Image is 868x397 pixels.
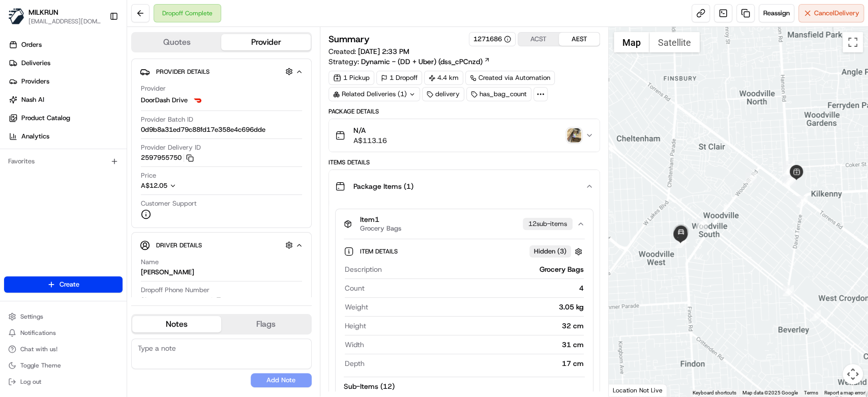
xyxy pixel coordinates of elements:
a: Nash AI [4,92,127,108]
div: 5 [784,161,795,172]
button: Show street map [614,32,649,52]
button: 2597955750 [141,153,194,162]
button: Notifications [4,326,123,340]
div: 4 [369,283,584,293]
span: Name [141,258,159,267]
span: Chat with us! [20,345,57,353]
div: Favorites [4,153,123,169]
div: 1 Dropoff [376,71,422,85]
span: 0d9b8a31ed79c88fd17e358e4c696dde [141,125,265,134]
div: 6 [783,165,794,176]
div: 3 [796,196,807,207]
span: Settings [20,313,43,321]
span: Reassign [763,9,790,18]
div: Location Not Live [609,384,667,396]
button: 1271686 [473,35,511,44]
div: 12 sub-item s [523,218,573,230]
button: Reassign [759,4,794,22]
button: [EMAIL_ADDRESS][DOMAIN_NAME] [28,17,101,25]
div: 32 cm [370,321,584,331]
span: Analytics [21,132,49,141]
span: Width [345,339,364,350]
span: Cancel Delivery [814,9,859,18]
span: Depth [345,358,365,368]
span: Driver Details [156,241,202,249]
div: Items Details [328,158,600,166]
span: Package Items ( 1 ) [353,181,413,191]
span: Create [59,280,79,289]
div: has_bag_count [466,87,531,101]
a: Open this area in Google Maps (opens a new window) [611,383,645,396]
a: Orders [4,37,127,53]
div: 8 [745,172,757,183]
a: Product Catalog [4,110,127,126]
button: Package Items (1) [329,170,600,203]
button: Item1Grocery Bags12sub-items [336,209,593,239]
button: Chat with us! [4,342,123,356]
span: Item Details [360,247,400,256]
button: Provider Details [140,63,303,80]
span: Height [345,321,366,331]
div: 17 cm [369,358,584,368]
a: Report a map error [824,390,865,395]
span: Weight [345,302,368,312]
span: Dropoff Phone Number [141,286,209,295]
span: Description [345,264,382,274]
span: Providers [21,77,49,86]
div: 1 [810,310,821,321]
span: Orders [21,40,42,49]
span: Provider Delivery ID [141,143,201,152]
a: Providers [4,73,127,90]
a: [PHONE_NUMBER] [141,296,225,307]
a: Created via Automation [465,71,555,85]
div: 3.05 kg [372,302,584,312]
div: 1 Pickup [328,71,374,85]
a: Deliveries [4,55,127,71]
img: MILKRUN [8,8,24,24]
button: Hidden (3) [529,245,585,258]
button: photo_proof_of_delivery image [567,128,581,143]
div: 4.4 km [424,71,463,85]
div: 2 [783,285,794,296]
div: [PERSON_NAME] [141,268,194,277]
span: Created: [328,46,409,56]
div: Strategy: [328,56,490,67]
span: Dynamic - (DD + Uber) (dss_cPCnzd) [361,56,483,67]
button: Notes [132,316,221,332]
button: ACST [518,33,559,46]
button: Log out [4,375,123,389]
button: Flags [221,316,310,332]
div: 9 [696,218,707,229]
span: Provider Batch ID [141,115,193,124]
span: Provider Details [156,68,209,76]
span: Count [345,283,365,293]
a: Analytics [4,128,127,145]
button: N/AA$113.16photo_proof_of_delivery image [329,119,600,152]
img: Google [611,383,645,396]
img: doordash_logo_v2.png [192,94,204,106]
span: Item 1 [360,215,401,224]
h3: Summary [328,35,370,44]
button: MILKRUN [28,7,58,17]
span: Notifications [20,329,56,337]
span: Provider [141,84,166,93]
button: Keyboard shortcuts [693,389,736,396]
button: Quotes [132,34,221,50]
span: A$113.16 [353,135,387,146]
div: Grocery Bags [386,264,584,274]
span: Customer Support [141,199,197,208]
button: AEST [559,33,600,46]
button: Map camera controls [843,364,863,384]
div: delivery [422,87,464,101]
span: Grocery Bags [360,224,401,233]
span: DoorDash Drive [141,96,188,105]
button: MILKRUNMILKRUN[EMAIL_ADDRESS][DOMAIN_NAME] [4,4,105,29]
button: Provider [221,34,310,50]
span: Nash AI [21,95,44,104]
button: A$12.05 [141,181,230,190]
